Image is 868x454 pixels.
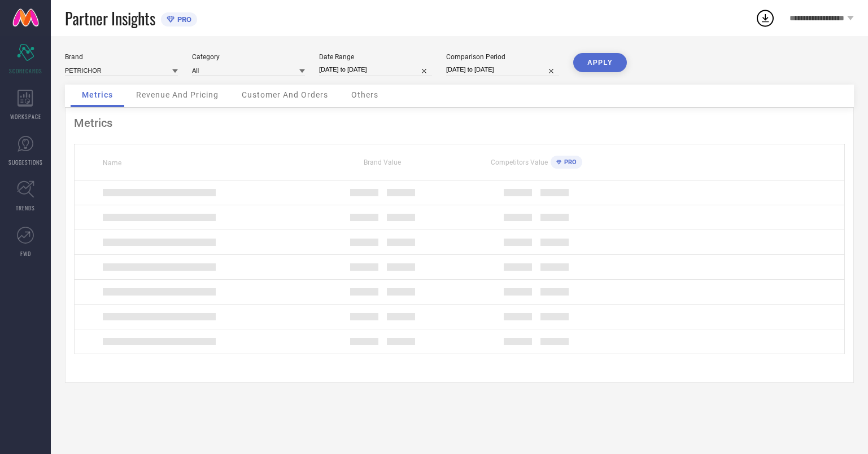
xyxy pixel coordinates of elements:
[364,158,401,166] span: Brand Value
[755,8,775,28] div: Open download list
[561,158,577,166] span: PRO
[8,158,43,166] span: SUGGESTIONS
[103,159,121,167] span: Name
[16,204,35,212] span: TRENDS
[446,64,559,76] input: Select comparison period
[20,249,31,258] span: FWD
[446,53,559,61] div: Comparison Period
[175,15,191,24] span: PRO
[242,90,328,99] span: Customer And Orders
[10,112,41,121] span: WORKSPACE
[319,53,432,61] div: Date Range
[573,53,627,72] button: APPLY
[65,7,155,30] span: Partner Insights
[351,90,378,99] span: Others
[192,53,305,61] div: Category
[136,90,219,99] span: Revenue And Pricing
[9,67,42,75] span: SCORECARDS
[65,53,178,61] div: Brand
[319,64,432,76] input: Select date range
[491,158,548,166] span: Competitors Value
[74,116,845,130] div: Metrics
[82,90,113,99] span: Metrics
